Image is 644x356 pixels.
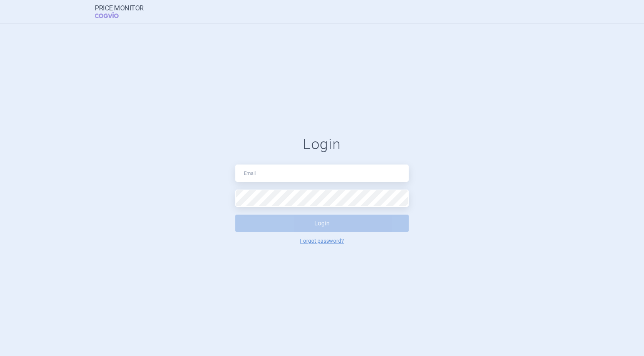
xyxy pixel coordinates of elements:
h1: Login [235,136,409,153]
span: COGVIO [95,12,129,18]
input: Email [235,165,409,182]
a: Forgot password? [300,238,344,243]
a: Price MonitorCOGVIO [95,4,144,19]
strong: Price Monitor [95,4,144,12]
button: Login [235,215,409,232]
